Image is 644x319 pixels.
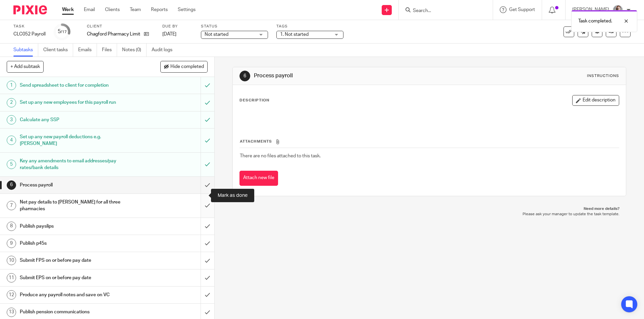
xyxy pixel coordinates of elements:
h1: Key any amendments to email addresses/pay rates/bank details [20,156,136,173]
h1: Publish p45s [20,238,136,248]
div: 13 [7,308,16,317]
h1: Set up any new employees for this payroll run [20,97,136,107]
span: Not started [205,32,228,37]
a: Emails [78,44,97,57]
label: Client [87,24,154,29]
a: Settings [178,6,196,13]
div: 9 [7,239,16,248]
p: Description [239,98,269,103]
div: 8 [7,222,16,231]
div: 6 [239,71,250,81]
span: [DATE] [162,32,176,36]
h1: Calculate any SSP [20,115,136,125]
div: 2 [7,98,16,107]
div: Instructions [587,73,619,79]
h1: Publish payslips [20,221,136,231]
h1: Send spreadsheet to client for completion [20,80,136,90]
div: 1 [7,81,16,90]
a: Subtasks [13,44,38,57]
div: 3 [7,115,16,125]
h1: Process payroll [20,180,136,190]
div: 6 [7,180,16,190]
h1: Set up any new payroll deductions e.g. [PERSON_NAME] [20,132,136,149]
a: Notes (0) [122,44,147,57]
a: Email [84,6,95,13]
small: /17 [61,30,67,34]
label: Due by [162,24,193,29]
div: 12 [7,290,16,300]
h1: Net pay details to [PERSON_NAME] for all three pharmacies [20,197,136,214]
a: Client tasks [43,44,73,57]
h1: Submit EPS on or before pay date [20,273,136,283]
label: Status [201,24,268,29]
span: Attachments [240,140,272,143]
img: High%20Res%20Andrew%20Price%20Accountants%20_Poppy%20Jakes%20Photography-3%20-%20Copy.jpg [612,5,623,15]
a: Team [130,6,141,13]
span: 1. Not started [280,32,309,37]
a: Reports [151,6,168,13]
button: Attach new file [239,171,278,186]
span: Hide completed [170,64,204,70]
label: Tags [276,24,343,29]
div: 7 [7,201,16,210]
a: Files [102,44,117,57]
label: Task [13,24,46,29]
div: 4 [7,136,16,145]
a: Audit logs [152,44,177,57]
button: Edit description [572,95,619,106]
button: Hide completed [160,61,208,72]
button: + Add subtask [7,61,44,72]
h1: Submit FPS on or before pay date [20,255,136,265]
div: 5 [7,160,16,169]
p: Need more details? [239,206,619,212]
span: There are no files attached to this task. [240,154,321,158]
a: Work [62,6,74,13]
img: Pixie [13,5,47,14]
h1: Process payroll [254,72,444,79]
a: Clients [105,6,120,13]
p: Task completed. [578,18,612,24]
div: CLC052 Payroll [13,31,46,37]
h1: Publish pension communications [20,307,136,317]
div: 10 [7,256,16,265]
h1: Produce any payroll notes and save on VC [20,290,136,300]
div: 11 [7,273,16,283]
p: Please ask your manager to update the task template. [239,212,619,217]
p: Chagford Pharmacy Limited [87,31,141,37]
div: 5 [58,28,67,35]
